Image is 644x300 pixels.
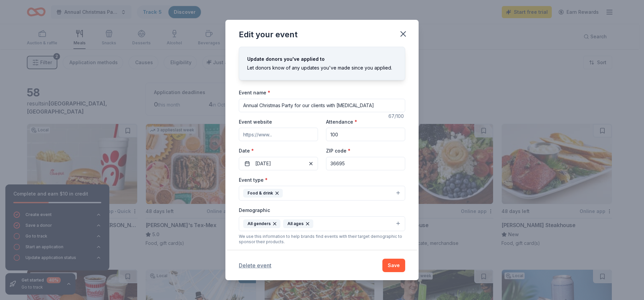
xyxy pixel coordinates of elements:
div: Update donors you've applied to [247,55,397,63]
label: Event name [239,89,270,96]
button: Food & drink [239,186,405,201]
input: 20 [326,128,405,141]
label: Event type [239,177,268,183]
input: 12345 (U.S. only) [326,157,405,170]
input: https://www... [239,128,318,141]
div: 67 /100 [388,112,405,120]
label: Attendance [326,119,357,125]
label: Demographic [239,207,270,214]
label: ZIP code [326,147,351,154]
div: All genders [243,219,280,228]
button: [DATE] [239,157,318,170]
div: Edit your event [239,29,298,40]
div: All ages [283,219,313,228]
div: Let donors know of any updates you've made since you applied. [247,64,397,72]
button: Delete event [239,261,271,269]
label: Date [239,147,318,154]
div: Food & drink [243,189,283,198]
label: Event website [239,119,272,125]
button: All gendersAll ages [239,216,405,231]
input: Spring Fundraiser [239,99,405,112]
button: Save [382,259,405,272]
div: We use this information to help brands find events with their target demographic to sponsor their... [239,234,405,245]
